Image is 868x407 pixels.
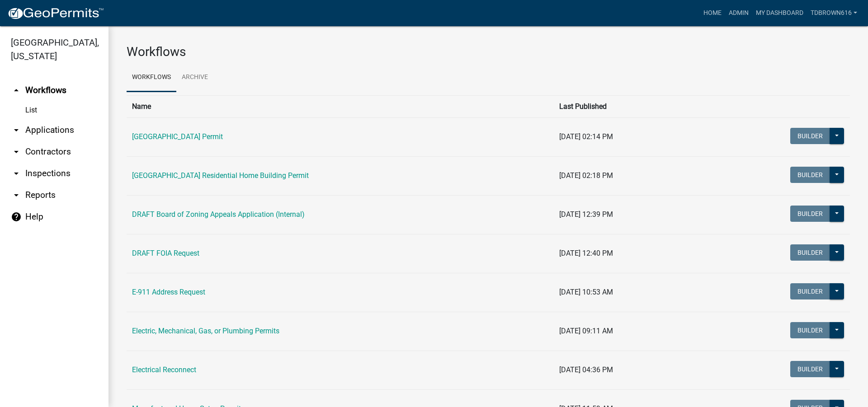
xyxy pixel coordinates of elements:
[132,365,196,374] a: Electrical Reconnect
[11,211,22,222] i: help
[176,63,213,92] a: Archive
[790,361,830,377] button: Builder
[11,125,22,136] i: arrow_drop_down
[559,171,613,180] span: [DATE] 02:18 PM
[11,146,22,157] i: arrow_drop_down
[725,5,752,22] a: Admin
[790,322,830,338] button: Builder
[559,132,613,141] span: [DATE] 02:14 PM
[559,288,613,296] span: [DATE] 10:53 AM
[700,5,725,22] a: Home
[127,95,554,117] th: Name
[790,283,830,299] button: Builder
[127,44,850,60] h3: Workflows
[132,171,309,180] a: [GEOGRAPHIC_DATA] Residential Home Building Permit
[559,327,613,335] span: [DATE] 09:11 AM
[807,5,861,22] a: tdbrown616
[554,95,701,117] th: Last Published
[790,206,830,222] button: Builder
[11,85,22,96] i: arrow_drop_up
[790,244,830,261] button: Builder
[11,190,22,201] i: arrow_drop_down
[11,168,22,179] i: arrow_drop_down
[752,5,807,22] a: My Dashboard
[790,167,830,183] button: Builder
[132,210,305,219] a: DRAFT Board of Zoning Appeals Application (Internal)
[790,128,830,144] button: Builder
[132,327,279,335] a: Electric, Mechanical, Gas, or Plumbing Permits
[132,132,223,141] a: [GEOGRAPHIC_DATA] Permit
[559,210,613,219] span: [DATE] 12:39 PM
[559,249,613,257] span: [DATE] 12:40 PM
[127,63,176,92] a: Workflows
[559,365,613,374] span: [DATE] 04:36 PM
[132,249,199,257] a: DRAFT FOIA Request
[132,288,205,296] a: E-911 Address Request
